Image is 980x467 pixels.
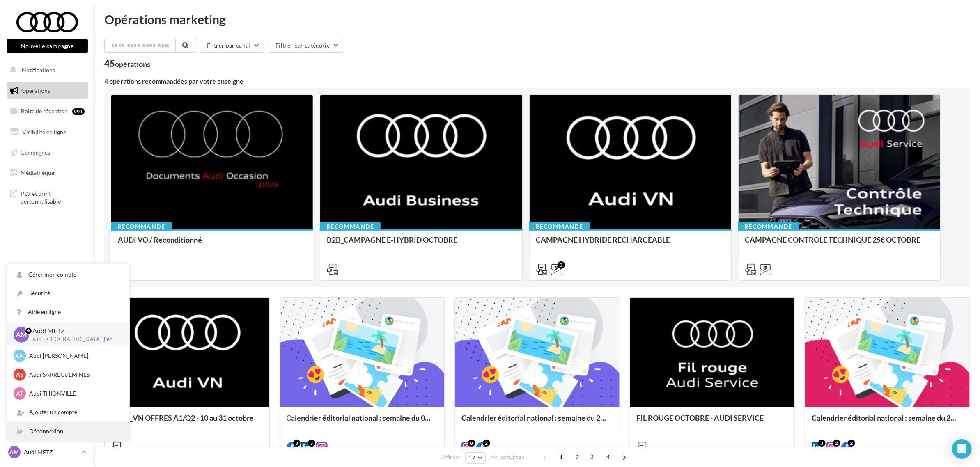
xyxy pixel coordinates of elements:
[558,261,565,269] div: 3
[585,451,599,464] span: 3
[745,236,934,252] div: CAMPAGNE CONTROLE TECHNIQUE 25€ OCTOBRE
[22,66,55,73] span: Notifications
[5,62,86,79] button: Notifications
[5,124,90,141] a: Visibilité en ligne
[465,452,486,464] button: 12
[287,414,438,430] div: Calendrier éditorial national : semaine du 06.10 au 12.10
[468,440,475,447] div: 8
[952,439,972,459] div: Open Intercom Messenger
[16,389,23,398] span: AT
[29,371,119,379] p: Audi SARREGUEMINES
[461,414,613,430] div: Calendrier éditorial national : semaine du 29.09 au 05.10
[21,149,50,156] span: Campagnes
[529,222,590,231] div: Recommandé
[442,453,461,461] span: Afficher
[469,455,476,461] span: 12
[10,448,19,456] span: AM
[7,284,129,302] a: Sécurité
[327,236,515,252] div: B2B_CAMPAGNE E-HYBRID OCTOBRE
[601,451,615,464] span: 4
[7,403,129,421] div: Ajouter un compte
[21,87,50,94] span: Opérations
[833,440,840,447] div: 2
[115,60,150,68] div: opérations
[7,303,129,321] a: Aide en ligne
[21,188,85,206] span: PLV et print personnalisable
[848,440,855,447] div: 2
[571,451,584,464] span: 2
[104,13,970,25] div: Opérations marketing
[16,330,27,339] span: AM
[818,440,826,447] div: 3
[72,108,85,115] div: 99+
[483,440,490,447] div: 2
[555,451,568,464] span: 1
[5,164,90,181] a: Médiathèque
[320,222,381,231] div: Recommandé
[22,128,66,135] span: Visibilité en ligne
[7,422,129,441] div: Déconnexion
[111,414,263,430] div: AUDI_VN OFFRES A1/Q2 - 10 au 31 octobre
[637,414,788,430] div: FIL ROUGE OCTOBRE - AUDI SERVICE
[29,389,119,398] p: Audi THIONVILLE
[29,352,119,360] p: Audi [PERSON_NAME]
[536,236,725,252] div: CAMPAGNE HYBRIDE RECHARGEABLE
[5,185,90,209] a: PLV et print personnalisable
[16,371,23,379] span: AS
[5,144,90,161] a: Campagnes
[738,222,799,231] div: Recommandé
[812,414,963,430] div: Calendrier éditorial national : semaine du 22.09 au 28.09
[308,440,315,447] div: 3
[5,102,90,120] a: Boîte de réception99+
[111,222,172,231] div: Recommandé
[21,108,68,114] span: Boîte de réception
[7,266,129,284] a: Gérer mon compte
[200,39,264,53] button: Filtrer par canal
[32,326,116,336] p: Audi METZ
[21,169,54,176] span: Médiathèque
[32,336,116,343] p: audi-[GEOGRAPHIC_DATA]-jleh
[7,39,88,53] button: Nouvelle campagne
[104,78,970,85] div: 4 opérations recommandées par votre enseigne
[5,82,90,99] a: Opérations
[24,448,78,456] p: Audi METZ
[7,444,88,460] a: AM Audi METZ
[118,236,306,252] div: AUDI VO / Reconditionné
[16,352,24,360] span: AN
[104,59,150,68] div: 45
[269,39,343,53] button: Filtrer par catégorie
[490,453,524,461] span: résultats/page
[293,440,301,447] div: 3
